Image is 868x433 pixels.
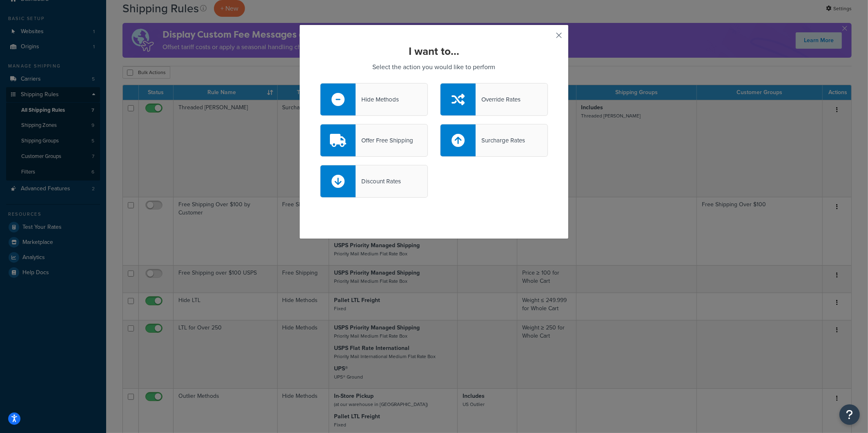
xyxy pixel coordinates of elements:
[356,135,413,146] div: Offer Free Shipping
[409,43,459,59] strong: I want to...
[356,94,399,105] div: Hide Methods
[839,404,860,425] button: Open Resource Center
[356,176,401,187] div: Discount Rates
[320,61,548,73] p: Select the action you would like to perform
[476,135,525,146] div: Surcharge Rates
[476,94,521,105] div: Override Rates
